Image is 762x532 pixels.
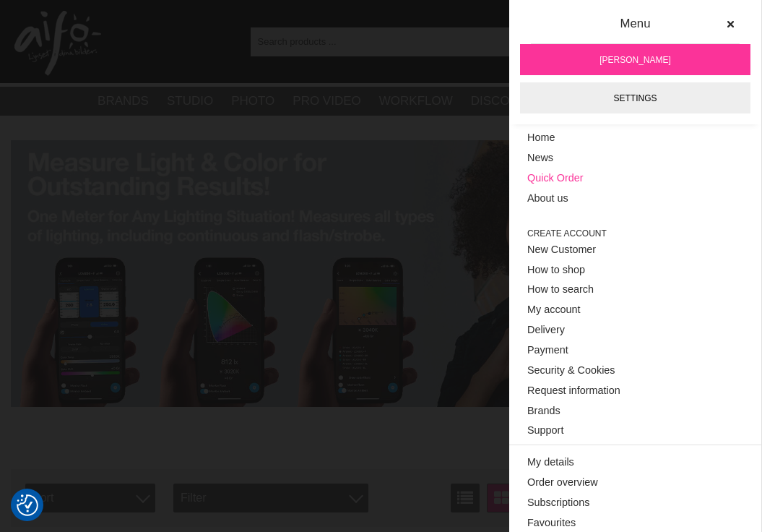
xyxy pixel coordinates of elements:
[527,361,743,381] a: Security & Cookies
[527,493,743,513] a: Subscriptions
[527,280,743,300] a: How to search
[527,227,743,240] span: Create account
[527,148,743,168] a: News
[599,53,671,66] span: [PERSON_NAME]
[527,320,743,340] a: Delivery
[527,259,743,280] a: How to shop
[527,381,743,401] a: Request information
[527,240,743,260] a: New Customer
[17,492,38,518] button: Consent Preferences
[531,14,740,44] div: Menu
[527,421,743,441] a: Support
[527,128,743,148] a: Home
[17,494,38,516] img: Revisit consent button
[527,168,743,189] a: Quick Order
[527,473,743,493] a: Order overview
[527,189,743,209] a: About us
[527,452,743,473] a: My details
[527,300,743,320] a: My account
[527,340,743,361] a: Payment
[520,82,750,113] a: Settings
[527,401,743,421] a: Brands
